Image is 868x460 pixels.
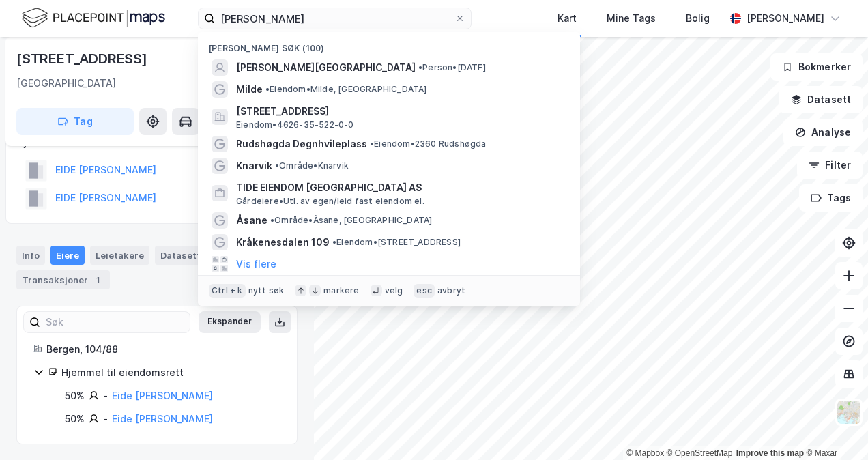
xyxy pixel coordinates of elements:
[770,53,863,81] button: Bokmerker
[747,10,824,27] div: [PERSON_NAME]
[332,237,336,247] span: •
[332,237,461,248] span: Eiendom • [STREET_ADDRESS]
[90,246,149,265] div: Leietakere
[323,285,359,296] div: markere
[16,48,150,70] div: [STREET_ADDRESS]
[799,184,863,212] button: Tags
[797,152,863,179] button: Filter
[112,390,213,401] a: Eide [PERSON_NAME]
[275,160,279,171] span: •
[91,273,104,287] div: 1
[265,84,270,94] span: •
[270,215,432,226] span: Område • Åsane, [GEOGRAPHIC_DATA]
[248,285,285,296] div: nytt søk
[46,341,280,358] div: Bergen, 104/88
[270,215,274,225] span: •
[40,312,190,332] input: Søk
[16,75,116,91] div: [GEOGRAPHIC_DATA]
[236,196,424,207] span: Gårdeiere • Utl. av egen/leid fast eiendom el.
[275,160,349,171] span: Område • Knarvik
[558,10,577,27] div: Kart
[236,119,354,130] span: Eiendom • 4626-35-522-0-0
[800,394,868,460] iframe: Chat Widget
[667,448,733,458] a: OpenStreetMap
[626,448,664,458] a: Mapbox
[736,448,804,458] a: Improve this map
[199,311,261,333] button: Ekspander
[265,84,427,95] span: Eiendom • Milde, [GEOGRAPHIC_DATA]
[209,284,246,298] div: Ctrl + k
[16,270,110,289] div: Transaksjoner
[418,62,486,73] span: Person • [DATE]
[418,62,422,72] span: •
[16,246,45,265] div: Info
[370,139,487,149] span: Eiendom • 2360 Rudshøgda
[103,411,108,427] div: -
[800,394,868,460] div: Kontrollprogram for chat
[65,411,85,427] div: 50%
[236,136,367,152] span: Rudshøgda Døgnhvileplass
[22,6,165,30] img: logo.f888ab2527a4732fd821a326f86c7f29.svg
[236,103,564,119] span: [STREET_ADDRESS]
[236,234,330,250] span: Kråkenesdalen 109
[236,59,416,76] span: [PERSON_NAME][GEOGRAPHIC_DATA]
[236,179,564,196] span: TIDE EIENDOM [GEOGRAPHIC_DATA] AS
[236,212,267,229] span: Åsane
[783,119,863,146] button: Analyse
[16,108,134,135] button: Tag
[215,8,454,29] input: Søk på adresse, matrikkel, gårdeiere, leietakere eller personer
[414,284,435,298] div: esc
[103,388,108,404] div: -
[198,32,580,57] div: [PERSON_NAME] søk (100)
[236,81,263,98] span: Milde
[236,158,272,174] span: Knarvik
[779,86,863,113] button: Datasett
[437,285,465,296] div: avbryt
[50,246,85,265] div: Eiere
[607,10,656,27] div: Mine Tags
[370,139,374,149] span: •
[61,364,280,381] div: Hjemmel til eiendomsrett
[686,10,710,27] div: Bolig
[155,246,206,265] div: Datasett
[112,413,213,425] a: Eide [PERSON_NAME]
[236,256,276,272] button: Vis flere
[65,388,85,404] div: 50%
[385,285,403,296] div: velg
